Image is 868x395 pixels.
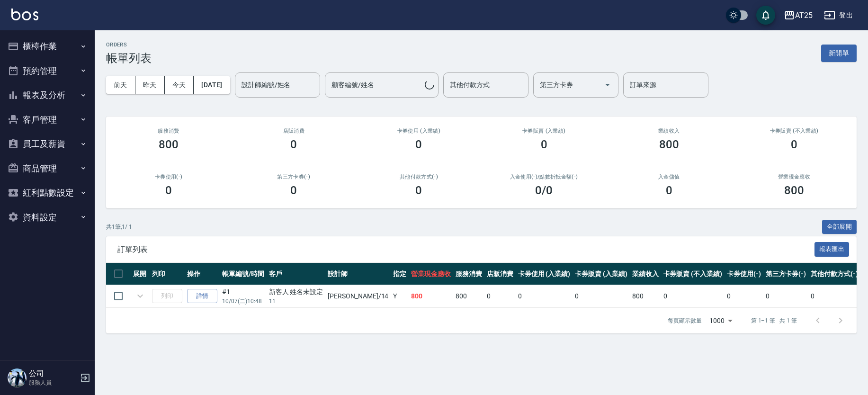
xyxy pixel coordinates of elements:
h3: 800 [784,184,804,197]
button: 資料設定 [4,205,91,230]
td: 0 [763,285,809,307]
th: 帳單編號/時間 [220,263,267,285]
th: 卡券使用 (入業績) [516,263,573,285]
h2: 卡券使用(-) [117,174,220,180]
img: Logo [11,9,38,20]
h3: 0 [165,184,172,197]
th: 營業現金應收 [409,263,453,285]
span: 訂單列表 [117,245,814,254]
button: 紅利點數設定 [4,180,91,205]
button: 客戶管理 [4,108,91,132]
h2: ORDERS [106,42,152,48]
td: #1 [220,285,267,307]
button: 登出 [820,7,857,24]
h2: 卡券使用 (入業績) [367,128,470,134]
p: 10/07 (二) 10:48 [222,297,264,305]
h2: 其他付款方式(-) [367,174,470,180]
p: 每頁顯示數量 [668,316,702,325]
th: 展開 [131,263,150,285]
h2: 入金使用(-) /點數折抵金額(-) [492,174,595,180]
h3: 0 [666,184,672,197]
button: 商品管理 [4,156,91,181]
th: 店販消費 [484,263,516,285]
td: 0 [516,285,573,307]
h3: 0 [415,138,422,151]
td: 0 [573,285,630,307]
button: 預約管理 [4,59,91,83]
h5: 公司 [29,369,77,378]
h2: 第三方卡券(-) [242,174,345,180]
th: 卡券使用(-) [725,263,763,285]
h3: 服務消費 [117,128,220,134]
th: 其他付款方式(-) [808,263,860,285]
td: 0 [808,285,860,307]
h2: 店販消費 [242,128,345,134]
button: 員工及薪資 [4,132,91,156]
td: 800 [453,285,484,307]
button: 全部展開 [822,220,857,234]
th: 業績收入 [630,263,661,285]
h3: 0 [541,138,547,151]
a: 新開單 [821,48,857,57]
p: 11 [269,297,323,305]
td: 0 [725,285,763,307]
div: 1000 [706,308,736,333]
td: 800 [409,285,453,307]
td: 0 [661,285,725,307]
button: 新開單 [821,45,857,62]
p: 第 1–1 筆 共 1 筆 [751,316,797,325]
p: 服務人員 [29,378,77,387]
button: 報表匯出 [814,242,850,257]
button: Open [600,77,615,92]
th: 第三方卡券(-) [763,263,809,285]
button: 今天 [165,76,194,94]
td: [PERSON_NAME] /14 [325,285,391,307]
th: 客戶 [267,263,326,285]
th: 操作 [185,263,220,285]
p: 共 1 筆, 1 / 1 [106,223,132,231]
button: AT25 [780,6,816,25]
img: Person [8,368,27,387]
td: 0 [484,285,516,307]
th: 列印 [150,263,185,285]
button: 昨天 [135,76,165,94]
h2: 營業現金應收 [743,174,845,180]
h2: 卡券販賣 (入業績) [492,128,595,134]
button: 前天 [106,76,135,94]
h3: 0 /0 [535,184,553,197]
th: 設計師 [325,263,391,285]
a: 報表匯出 [814,244,850,253]
h3: 0 [415,184,422,197]
a: 詳情 [187,289,217,304]
h3: 800 [659,138,679,151]
th: 卡券販賣 (入業績) [573,263,630,285]
th: 卡券販賣 (不入業績) [661,263,725,285]
button: 櫃檯作業 [4,34,91,59]
h3: 帳單列表 [106,52,152,65]
button: [DATE] [194,76,230,94]
button: 報表及分析 [4,83,91,108]
div: 新客人 姓名未設定 [269,287,323,297]
h2: 業績收入 [618,128,720,134]
th: 指定 [391,263,409,285]
h3: 800 [159,138,179,151]
td: 800 [630,285,661,307]
td: Y [391,285,409,307]
h3: 0 [791,138,797,151]
h3: 0 [290,138,297,151]
th: 服務消費 [453,263,484,285]
h2: 入金儲值 [618,174,720,180]
h3: 0 [290,184,297,197]
div: AT25 [795,9,813,21]
h2: 卡券販賣 (不入業績) [743,128,845,134]
button: save [756,6,775,25]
